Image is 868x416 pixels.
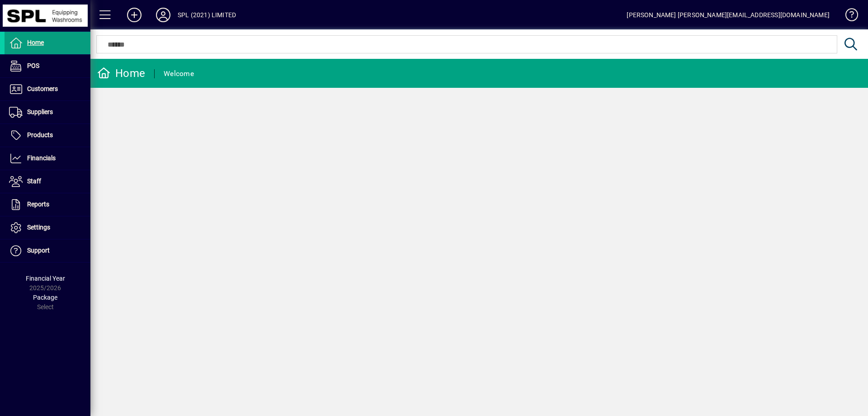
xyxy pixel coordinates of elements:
[5,170,90,193] a: Staff
[5,193,90,216] a: Reports
[26,275,65,282] span: Financial Year
[27,131,53,139] span: Products
[33,294,57,301] span: Package
[27,177,41,185] span: Staff
[120,7,149,23] button: Add
[5,101,90,124] a: Suppliers
[27,62,39,69] span: POS
[164,67,194,81] div: Welcome
[27,154,56,162] span: Financials
[178,8,236,22] div: SPL (2021) LIMITED
[5,55,90,77] a: POS
[27,108,53,115] span: Suppliers
[627,8,830,22] div: [PERSON_NAME] [PERSON_NAME][EMAIL_ADDRESS][DOMAIN_NAME]
[97,66,145,81] div: Home
[27,39,44,46] span: Home
[5,216,90,239] a: Settings
[149,7,178,23] button: Profile
[27,247,50,254] span: Support
[5,78,90,100] a: Customers
[5,147,90,170] a: Financials
[27,201,49,208] span: Reports
[5,239,90,262] a: Support
[839,2,857,31] a: Knowledge Base
[27,224,50,231] span: Settings
[5,124,90,147] a: Products
[27,85,58,92] span: Customers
